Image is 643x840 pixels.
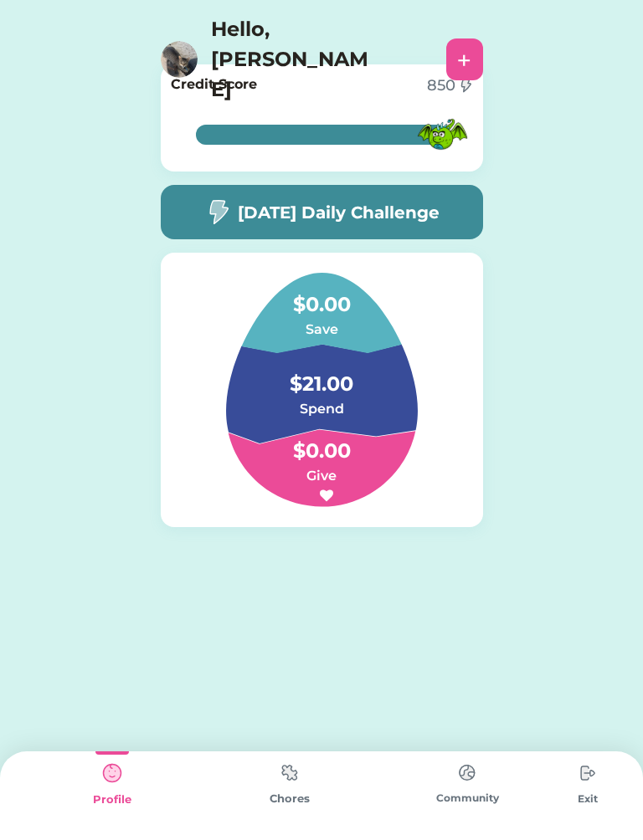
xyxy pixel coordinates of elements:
[204,199,231,225] img: image-flash-1--flash-power-connect-charge-electricity-lightning.svg
[415,107,470,161] img: MFN-Dragon-Green.svg
[238,466,405,486] h6: Give
[273,756,306,789] img: type%3Dchores%2C%20state%3Ddefault.svg
[238,419,405,466] h4: $0.00
[161,41,198,78] img: https%3A%2F%2F1dfc823d71cc564f25c7cc035732a2d8.cdn.bubble.io%2Ff1754094113168x966788797778818000%...
[378,791,556,806] div: Community
[556,791,620,807] div: Exit
[450,756,484,789] img: type%3Dchores%2C%20state%3Ddefault.svg
[238,399,405,419] h6: Spend
[23,791,201,808] div: Profile
[457,47,471,72] div: +
[211,14,378,105] h4: Hello, [PERSON_NAME]
[238,273,405,320] h4: $0.00
[238,352,405,399] h4: $21.00
[95,756,129,790] img: type%3Dkids%2C%20state%3Dselected.svg
[571,756,604,790] img: type%3Dchores%2C%20state%3Ddefault.svg
[201,791,378,807] div: Chores
[186,273,458,507] img: Group%201.svg
[238,200,440,225] h5: [DATE] Daily Challenge
[238,320,405,340] h6: Save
